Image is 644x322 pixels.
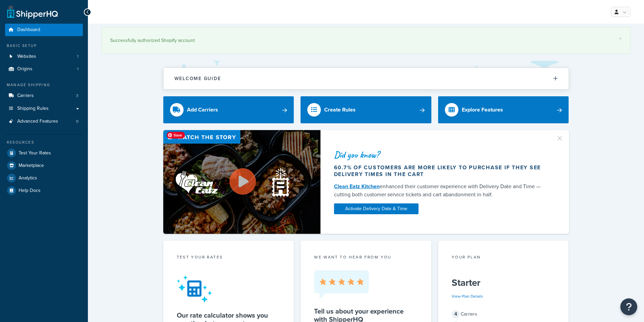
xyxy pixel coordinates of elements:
div: Create Rules [324,105,356,115]
span: Advanced Features [17,119,58,124]
div: Your Plan [452,254,555,262]
a: Websites1 [5,50,83,63]
a: Test Your Rates [5,147,83,159]
a: Clean Eatz Kitchen [334,182,380,190]
span: 1 [77,54,78,59]
a: Add Carriers [163,96,294,123]
span: Save [167,132,185,139]
a: Analytics [5,172,83,184]
span: Carriers [17,93,34,99]
li: Carriers [5,90,83,102]
a: View Plan Details [452,293,483,299]
div: 60.7% of customers are more likely to purchase if they see delivery times in the cart [334,164,548,178]
div: Manage Shipping [5,82,83,88]
li: Origins [5,63,83,75]
span: Dashboard [17,27,40,33]
a: Help Docs [5,184,83,197]
div: Test your rates [177,254,281,262]
span: Websites [17,54,36,59]
a: Create Rules [301,96,431,123]
span: 3 [76,93,78,99]
a: Marketplace [5,159,83,172]
div: Basic Setup [5,43,83,49]
div: Add Carriers [187,105,218,115]
div: enhanced their customer experience with Delivery Date and Time — cutting both customer service ti... [334,182,548,199]
span: Analytics [19,175,37,181]
span: Origins [17,66,32,72]
span: Shipping Rules [17,106,49,112]
a: Advanced Features0 [5,115,83,128]
a: Dashboard [5,24,83,36]
img: Video thumbnail [163,130,320,234]
button: Welcome Guide [164,68,569,89]
p: we want to hear from you [314,254,418,260]
span: 4 [452,310,460,318]
h5: Starter [452,277,555,288]
div: Carriers [452,309,555,319]
a: Explore Features [438,96,569,123]
span: Test Your Rates [19,150,51,156]
div: Resources [5,140,83,145]
a: × [619,36,622,41]
div: Did you know? [334,150,548,159]
a: Origins1 [5,63,83,75]
div: Successfully authorized Shopify account [110,36,622,45]
a: Activate Delivery Date & Time [334,203,419,214]
a: Shipping Rules [5,102,83,115]
li: Advanced Features [5,115,83,128]
span: Marketplace [19,163,44,169]
div: Explore Features [462,105,503,115]
span: Help Docs [19,188,41,194]
a: Carriers3 [5,90,83,102]
span: 0 [76,119,78,124]
button: Open Resource Center [620,298,637,315]
span: 1 [77,66,78,72]
li: Websites [5,50,83,63]
h2: Welcome Guide [174,76,221,81]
